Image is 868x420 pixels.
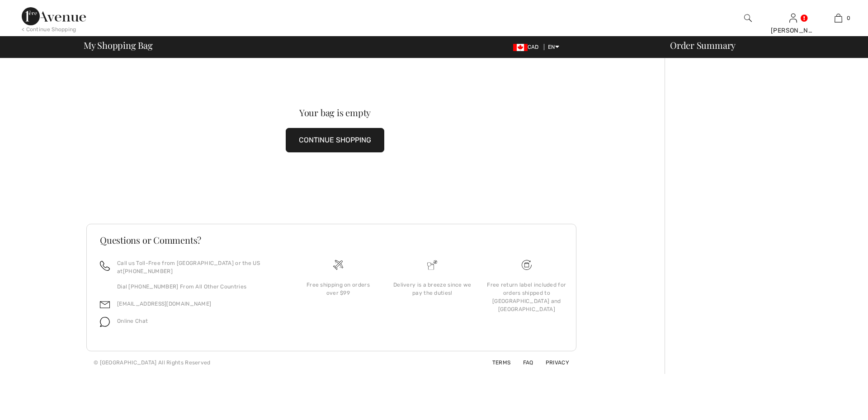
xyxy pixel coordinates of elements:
p: Call us Toll-Free from [GEOGRAPHIC_DATA] or the US at [117,259,280,275]
img: 1ère Avenue [22,7,86,25]
div: Delivery is a breeze since we pay the duties! [392,281,472,297]
a: FAQ [512,359,533,366]
a: 0 [816,13,860,24]
div: Free shipping on orders over $99 [298,281,378,297]
div: < Continue Shopping [22,25,76,33]
img: My Info [789,13,797,24]
a: [EMAIL_ADDRESS][DOMAIN_NAME] [117,301,211,307]
a: Sign In [789,14,797,22]
img: Canadian Dollar [513,44,528,51]
img: Delivery is a breeze since we pay the duties! [427,260,437,270]
img: Free shipping on orders over $99 [333,260,343,270]
span: CAD [513,44,542,50]
span: 0 [847,14,850,22]
div: [PERSON_NAME] [771,26,815,35]
div: Order Summary [659,41,863,50]
a: [PHONE_NUMBER] [123,268,173,274]
button: CONTINUE SHOPPING [286,128,384,152]
div: Free return label included for orders shipped to [GEOGRAPHIC_DATA] and [GEOGRAPHIC_DATA] [487,281,566,313]
img: Free shipping on orders over $99 [522,260,532,270]
img: search the website [744,13,752,24]
h3: Questions or Comments? [100,236,563,245]
span: Online Chat [117,318,148,324]
img: call [100,261,110,271]
a: Privacy [535,359,569,366]
div: Your bag is empty [111,108,559,117]
p: Dial [PHONE_NUMBER] From All Other Countries [117,283,280,291]
img: email [100,300,110,310]
div: © [GEOGRAPHIC_DATA] All Rights Reserved [94,359,211,367]
a: Terms [481,359,511,366]
span: EN [548,44,559,50]
img: chat [100,317,110,327]
span: My Shopping Bag [84,41,153,50]
img: My Bag [835,13,842,24]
